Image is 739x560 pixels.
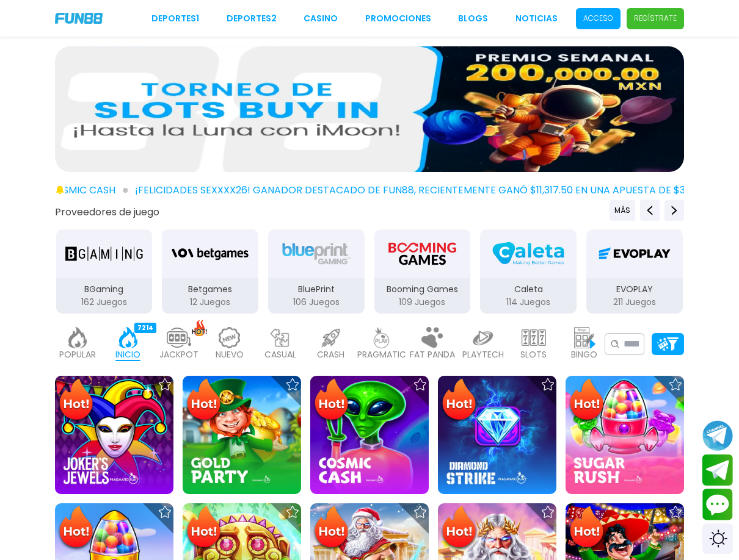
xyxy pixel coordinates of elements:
img: pragmatic_light.webp [369,327,394,348]
div: Switch theme [702,523,733,554]
p: 106 Juegos [268,296,365,309]
p: Betgames [162,283,258,296]
p: 109 Juegos [374,296,471,309]
p: SLOTS [520,348,547,361]
p: JACKPOT [159,348,198,361]
p: Regístrate [634,13,677,24]
a: Deportes1 [151,12,199,25]
a: CASINO [304,12,338,25]
img: EVOPLAY [596,237,673,271]
img: crash_light.webp [319,327,343,348]
button: Previous providers [610,200,635,221]
button: Join telegram [702,454,733,486]
a: Promociones [365,12,431,25]
p: BINGO [571,348,597,361]
p: PLAYTECH [462,348,504,361]
p: Acceso [583,13,613,24]
img: Company Logo [55,13,103,23]
button: Next providers [664,200,684,221]
p: BGaming [56,283,153,296]
p: 211 Juegos [586,296,683,309]
p: 114 Juegos [480,296,577,309]
img: bingo_light.webp [572,327,597,348]
img: Hot [184,504,224,552]
img: Betgames [172,237,249,271]
img: Platform Filter [657,337,679,350]
button: Betgames [157,228,263,315]
button: BGaming [51,228,158,315]
img: Cosmic Cash [310,376,429,494]
a: NOTICIAS [515,12,558,25]
img: fat_panda_light.webp [420,327,445,348]
img: Booming Games [384,237,461,271]
img: hot [192,320,207,336]
button: Previous providers [640,200,660,221]
img: BGaming [65,237,142,271]
button: EVOPLAY [581,228,688,315]
p: BluePrint [268,283,365,296]
p: POPULAR [59,348,96,361]
button: Contact customer service [702,489,733,520]
img: home_active.webp [116,327,140,348]
a: BLOGS [458,12,488,25]
p: 12 Juegos [162,296,258,309]
img: Hot [439,504,479,552]
a: Deportes2 [227,12,277,25]
button: Caleta [475,228,581,315]
img: Hot [311,377,351,425]
div: 7214 [134,323,156,333]
button: Booming Games [369,228,476,315]
img: Hot [567,377,606,425]
img: CRASH ROYALE NETWORK TOURNAMENT [55,46,684,172]
img: new_light.webp [217,327,242,348]
p: NUEVO [216,348,244,361]
img: Hot [184,377,224,425]
p: EVOPLAY [586,283,683,296]
p: Booming Games [374,283,471,296]
img: Hot [311,504,351,552]
img: jackpot_light.webp [167,327,191,348]
p: CASUAL [264,348,296,361]
p: FAT PANDA [410,348,455,361]
p: 162 Juegos [56,296,153,309]
p: PRAGMATIC [357,348,406,361]
p: Caleta [480,283,577,296]
img: Caleta [490,237,567,271]
img: slots_light.webp [522,327,546,348]
img: Hot [439,377,479,425]
img: BluePrint [278,237,355,271]
p: CRASH [317,348,344,361]
p: INICIO [115,348,140,361]
button: Join telegram channel [702,420,733,451]
img: Diamond Strike [438,376,556,494]
button: Proveedores de juego [55,206,159,218]
img: popular_light.webp [65,327,90,348]
img: Hot [56,504,96,552]
img: playtech_light.webp [471,327,495,348]
img: Sugar Rush [566,376,684,494]
img: Gold Party [183,376,301,494]
img: Hot [567,504,606,552]
button: BluePrint [263,228,369,315]
img: Hot [56,377,96,425]
img: casual_light.webp [268,327,293,348]
img: Joker's Jewels [55,376,173,494]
